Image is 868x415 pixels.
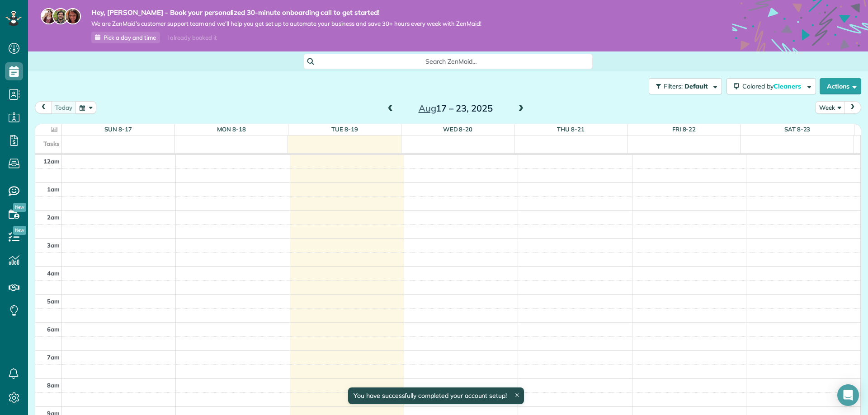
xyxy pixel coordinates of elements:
img: maria-72a9807cf96188c08ef61303f053569d2e2a8a1cde33d635c8a3ac13582a053d.jpg [41,8,57,24]
a: Mon 8-18 [217,126,246,133]
span: 1am [47,186,60,193]
img: jorge-587dff0eeaa6aab1f244e6dc62b8924c3b6ad411094392a53c71c6c4a576187d.jpg [52,8,69,24]
strong: Hey, [PERSON_NAME] - Book your personalized 30-minute onboarding call to get started! [91,8,481,17]
span: Cleaners [774,82,802,90]
button: Actions [820,78,861,94]
span: New [13,226,26,235]
div: You have successfully completed your account setup! [348,387,524,404]
a: Wed 8-20 [443,126,473,133]
button: Filters: Default [649,78,722,94]
span: 12am [43,158,60,165]
span: 3am [47,242,60,249]
span: Filters: [664,82,683,90]
span: 5am [47,298,60,305]
button: Colored byCleaners [726,78,816,94]
img: michelle-19f622bdf1676172e81f8f8fba1fb50e276960ebfe0243fe18214015130c80e4.jpg [65,8,81,24]
button: Week [815,101,845,113]
a: Thu 8-21 [557,126,585,133]
div: I already booked it [162,32,222,43]
h2: 17 – 23, 2025 [399,103,512,113]
span: 8am [47,382,60,389]
button: next [844,101,861,113]
span: Pick a day and time [104,34,156,41]
span: Tasks [43,140,60,147]
div: Open Intercom Messenger [837,384,859,406]
span: Colored by [742,82,804,90]
a: Sun 8-17 [104,126,132,133]
span: Default [684,82,708,90]
a: Fri 8-22 [672,126,696,133]
a: Sat 8-23 [784,126,811,133]
span: 2am [47,214,60,221]
a: Tue 8-19 [331,126,358,133]
span: We are ZenMaid’s customer support team and we’ll help you get set up to automate your business an... [91,20,481,28]
span: 4am [47,270,60,277]
a: Filters: Default [644,78,722,94]
a: Pick a day and time [91,32,160,43]
button: today [51,101,76,113]
span: 6am [47,326,60,333]
button: prev [35,101,52,113]
span: New [13,203,26,212]
span: Aug [419,103,436,114]
span: 7am [47,354,60,361]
